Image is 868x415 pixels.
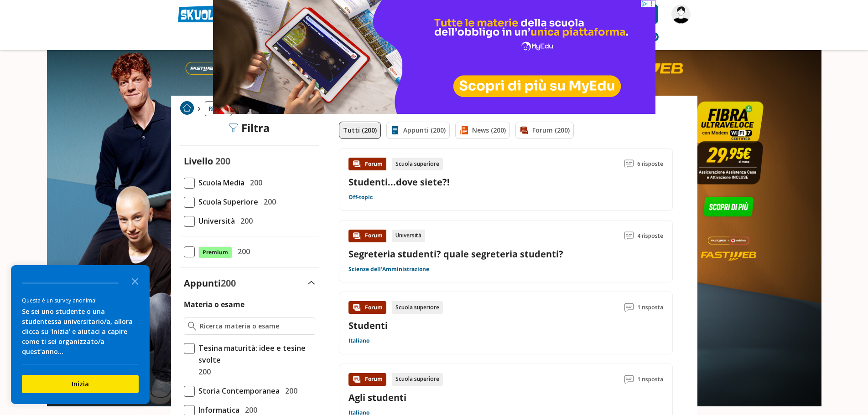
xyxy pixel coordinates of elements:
[348,248,563,260] a: Segreteria studenti? quale segreteria studenti?
[180,101,194,115] img: Home
[308,281,315,285] img: Apri e chiudi sezione
[184,277,236,289] label: Appunti
[234,246,250,257] span: 200
[348,194,373,201] a: Off-topic
[22,296,139,305] div: Questa è un survey anonima!
[229,123,238,133] img: Filtra filtri mobile
[392,230,425,242] div: Università
[22,375,139,393] button: Inizia
[637,158,663,170] span: 6 risposte
[624,159,634,169] img: Commenti lettura
[11,265,150,404] div: Survey
[339,122,381,139] a: Tutti (200)
[198,246,232,258] span: Premium
[348,176,450,188] a: Studenti...dove siete?!
[386,122,450,139] a: Appunti (200)
[200,322,311,331] input: Ricerca materia o esame
[229,122,270,134] div: Filtra
[221,277,236,289] span: 200
[348,230,386,242] div: Forum
[184,155,213,167] label: Livello
[515,122,574,139] a: Forum (200)
[22,307,139,357] div: Se sei uno studente o una studentessa universitario/a, allora clicca su 'Inizia' e aiutaci a capi...
[195,177,244,189] span: Scuola Media
[348,158,386,170] div: Forum
[455,122,510,139] a: News (200)
[215,155,230,167] span: 200
[246,177,262,189] span: 200
[348,391,406,404] a: Agli studenti
[205,101,232,116] a: Ricerca
[195,196,258,208] span: Scuola Superiore
[260,196,276,208] span: 200
[348,373,386,386] div: Forum
[671,5,691,24] img: Maremma001
[637,373,663,386] span: 1 risposta
[390,126,400,135] img: Appunti filtro contenuto
[624,231,634,241] img: Commenti lettura
[195,366,211,378] span: 200
[352,303,361,312] img: Forum contenuto
[195,342,315,366] span: Tesina maturità: idee e tesine svolte
[520,126,529,135] img: Forum filtro contenuto
[624,375,634,384] img: Commenti lettura
[637,301,663,314] span: 1 risposta
[180,101,194,116] a: Home
[184,299,244,309] label: Materia o esame
[392,301,443,314] div: Scuola superiore
[637,230,663,242] span: 4 risposte
[348,319,388,332] a: Studenti
[348,301,386,314] div: Forum
[624,303,634,312] img: Commenti lettura
[352,231,361,241] img: Forum contenuto
[392,158,443,170] div: Scuola superiore
[281,385,297,397] span: 200
[188,322,197,331] img: Ricerca materia o esame
[352,159,361,169] img: Forum contenuto
[459,126,468,135] img: News filtro contenuto
[352,375,361,384] img: Forum contenuto
[195,215,235,227] span: Università
[348,337,369,344] a: Italiano
[392,373,443,386] div: Scuola superiore
[126,272,144,290] button: Close the survey
[195,385,280,397] span: Storia Contemporanea
[237,215,253,227] span: 200
[348,266,429,273] a: Scienze dell'Amministrazione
